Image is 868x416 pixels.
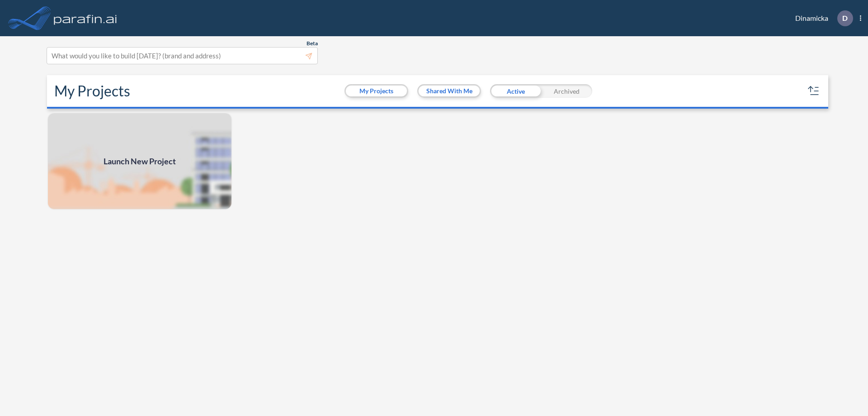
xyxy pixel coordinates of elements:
[842,14,848,22] p: D
[346,86,407,96] button: My Projects
[490,84,541,98] div: Active
[104,155,176,167] span: Launch New Project
[47,112,232,210] img: add
[307,40,318,47] span: Beta
[47,112,232,210] a: Launch New Project
[54,82,130,100] h2: My Projects
[807,84,821,98] button: sort
[782,10,861,26] div: Dinamicka
[52,9,119,27] img: logo
[541,84,592,98] div: Archived
[419,86,480,96] button: Shared With Me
